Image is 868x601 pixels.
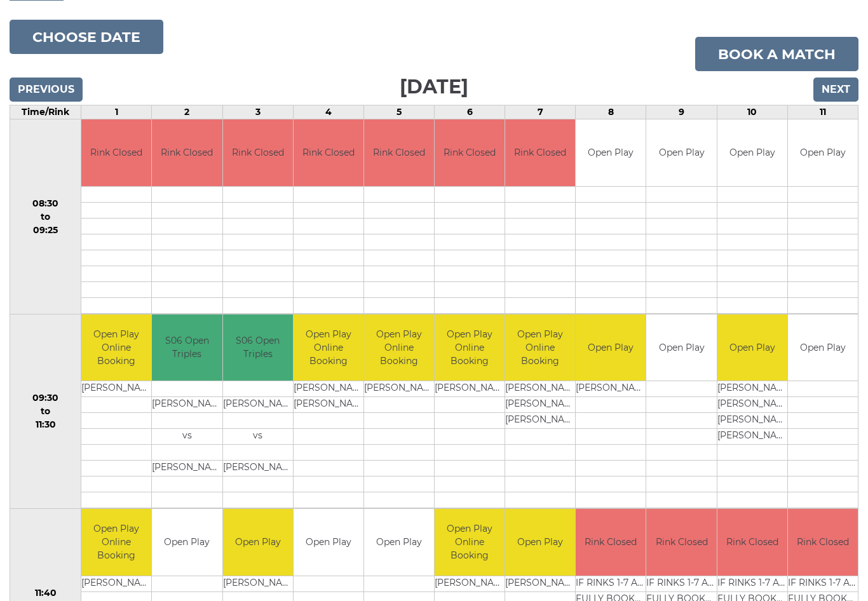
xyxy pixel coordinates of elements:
[788,576,858,592] td: IF RINKS 1-7 ARE
[364,510,434,576] td: Open Play
[717,429,787,445] td: [PERSON_NAME]
[505,382,575,398] td: [PERSON_NAME]
[787,106,858,120] td: 11
[81,120,151,187] td: Rink Closed
[505,106,576,120] td: 7
[223,429,293,445] td: vs
[717,414,787,429] td: [PERSON_NAME]
[223,510,293,576] td: Open Play
[576,106,646,120] td: 8
[717,510,787,576] td: Rink Closed
[223,120,293,187] td: Rink Closed
[363,106,434,120] td: 5
[813,78,858,102] input: Next
[152,461,222,477] td: [PERSON_NAME]
[717,576,787,592] td: IF RINKS 1-7 ARE
[294,120,363,187] td: Rink Closed
[435,106,505,120] td: 6
[364,382,434,398] td: [PERSON_NAME]
[695,37,858,72] a: Book a match
[576,510,646,576] td: Rink Closed
[223,576,293,592] td: [PERSON_NAME]
[646,120,716,187] td: Open Play
[81,576,151,592] td: [PERSON_NAME]
[152,510,222,576] td: Open Play
[435,576,505,592] td: [PERSON_NAME]
[646,510,716,576] td: Rink Closed
[223,315,293,382] td: S06 Open Triples
[505,120,575,187] td: Rink Closed
[294,398,363,414] td: [PERSON_NAME]
[717,398,787,414] td: [PERSON_NAME]
[10,20,163,55] button: Choose date
[81,106,152,120] td: 1
[646,576,716,592] td: IF RINKS 1-7 ARE
[646,315,716,382] td: Open Play
[152,398,222,414] td: [PERSON_NAME]
[576,315,646,382] td: Open Play
[435,510,505,576] td: Open Play Online Booking
[10,120,81,315] td: 08:30 to 09:25
[364,315,434,382] td: Open Play Online Booking
[505,510,575,576] td: Open Play
[10,78,83,102] input: Previous
[10,314,81,510] td: 09:30 to 11:30
[223,398,293,414] td: [PERSON_NAME]
[435,382,505,398] td: [PERSON_NAME]
[717,120,787,187] td: Open Play
[717,382,787,398] td: [PERSON_NAME]
[222,106,293,120] td: 3
[152,429,222,445] td: vs
[576,576,646,592] td: IF RINKS 1-7 ARE
[576,382,646,398] td: [PERSON_NAME]
[223,461,293,477] td: [PERSON_NAME]
[576,120,646,187] td: Open Play
[152,315,222,382] td: S06 Open Triples
[717,315,787,382] td: Open Play
[505,414,575,429] td: [PERSON_NAME]
[505,398,575,414] td: [PERSON_NAME]
[788,120,858,187] td: Open Play
[717,106,787,120] td: 10
[435,315,505,382] td: Open Play Online Booking
[152,106,222,120] td: 2
[10,106,81,120] td: Time/Rink
[505,576,575,592] td: [PERSON_NAME]
[435,120,505,187] td: Rink Closed
[152,120,222,187] td: Rink Closed
[788,510,858,576] td: Rink Closed
[294,382,363,398] td: [PERSON_NAME]
[81,315,151,382] td: Open Play Online Booking
[81,510,151,576] td: Open Play Online Booking
[294,510,363,576] td: Open Play
[81,382,151,398] td: [PERSON_NAME]
[294,315,363,382] td: Open Play Online Booking
[646,106,717,120] td: 9
[293,106,363,120] td: 4
[505,315,575,382] td: Open Play Online Booking
[364,120,434,187] td: Rink Closed
[788,315,858,382] td: Open Play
